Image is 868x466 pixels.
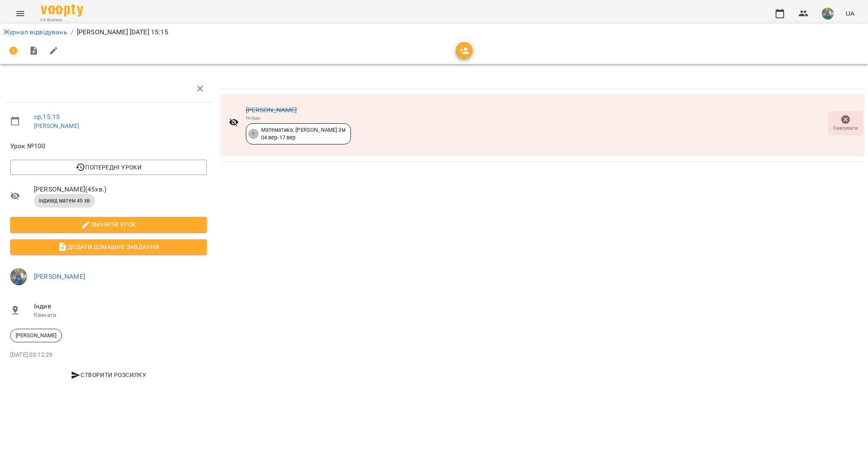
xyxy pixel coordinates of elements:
span: Індив [34,301,207,311]
p: [DATE] 03:12:29 [10,351,207,359]
div: 4 [248,129,259,139]
img: Voopty Logo [41,4,83,17]
span: Додати домашнє завдання [17,242,200,252]
img: de1e453bb906a7b44fa35c1e57b3518e.jpg [822,8,834,19]
span: Урок №100 [10,141,207,151]
div: Не буде [246,115,351,121]
a: [PERSON_NAME] [34,272,85,280]
button: Додати домашнє завдання [10,239,207,255]
div: Математика: [PERSON_NAME] 3м 04 вер - 17 вер [261,126,345,142]
button: UA [842,6,858,21]
a: [PERSON_NAME] [246,106,297,114]
a: Журнал відвідувань [3,28,67,36]
img: de1e453bb906a7b44fa35c1e57b3518e.jpg [10,268,27,285]
a: [PERSON_NAME] [34,122,79,129]
nav: breadcrumb [3,27,865,37]
span: індивід матем 45 хв [34,197,95,205]
span: Змінити урок [17,219,200,230]
div: [PERSON_NAME] [10,329,62,342]
span: [PERSON_NAME] ( 45 хв. ) [34,184,207,194]
span: Створити розсилку [14,370,203,380]
li: / [71,27,73,37]
span: Попередні уроки [17,162,200,172]
span: For Business [41,17,83,23]
button: Menu [10,3,31,24]
button: Змінити урок [10,217,207,232]
p: [PERSON_NAME] [DATE] 15:15 [77,27,168,37]
span: Скасувати [833,125,858,132]
span: UA [846,9,854,18]
button: Попередні уроки [10,160,207,175]
a: ср , 15:15 [34,113,60,121]
button: Скасувати [828,111,863,135]
button: Створити розсилку [10,367,207,383]
span: [PERSON_NAME] [11,332,61,339]
p: Кімната [34,311,207,319]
